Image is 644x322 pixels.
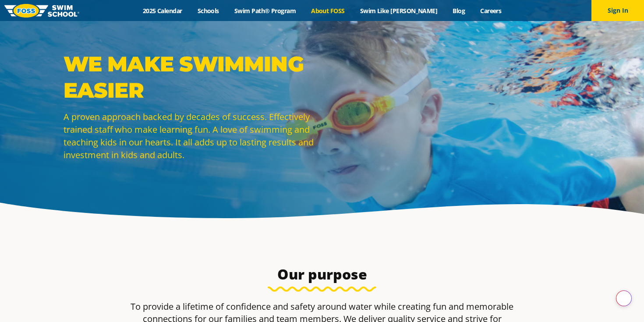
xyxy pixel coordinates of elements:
a: Blog [445,7,473,15]
a: 2025 Calendar [135,7,190,15]
a: Schools [190,7,226,15]
a: About FOSS [304,7,353,15]
a: Swim Like [PERSON_NAME] [352,7,445,15]
p: WE MAKE SWIMMING EASIER [64,51,318,103]
h3: Our purpose [115,265,529,283]
a: Swim Path® Program [226,7,303,15]
p: A proven approach backed by decades of success. Effectively trained staff who make learning fun. ... [64,110,318,161]
img: FOSS Swim School Logo [4,4,79,18]
a: Careers [473,7,509,15]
